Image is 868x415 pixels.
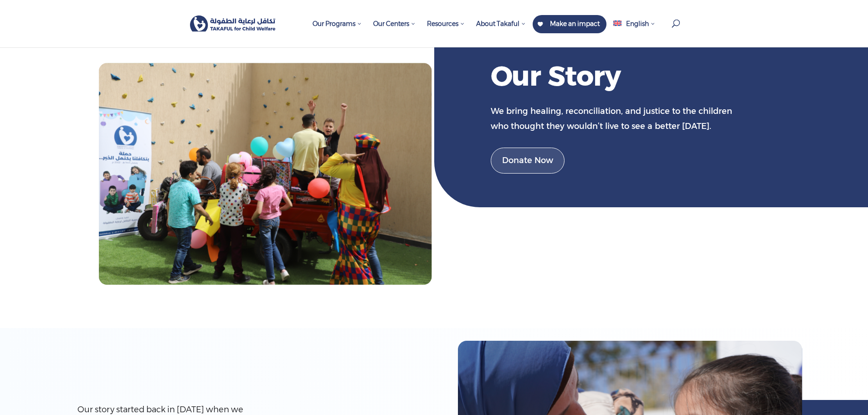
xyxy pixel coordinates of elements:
[491,148,565,174] a: Donate Now
[533,15,606,33] a: Make an impact
[313,20,362,28] span: Our Programs
[476,20,526,28] span: About Takaful
[609,15,659,47] a: English
[550,20,600,28] span: Make an impact
[427,20,465,28] span: Resources
[373,20,416,28] span: Our Centers
[491,104,736,134] div: We bring healing, reconciliation, and justice to the children who thought they wouldn’t live to s...
[491,61,812,96] h1: Our Story
[422,15,469,47] a: Resources
[626,20,649,28] span: English
[472,15,530,47] a: About Takaful
[369,15,420,47] a: Our Centers
[99,63,432,285] img: story of takaful
[190,15,276,32] img: Takaful
[308,15,366,47] a: Our Programs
